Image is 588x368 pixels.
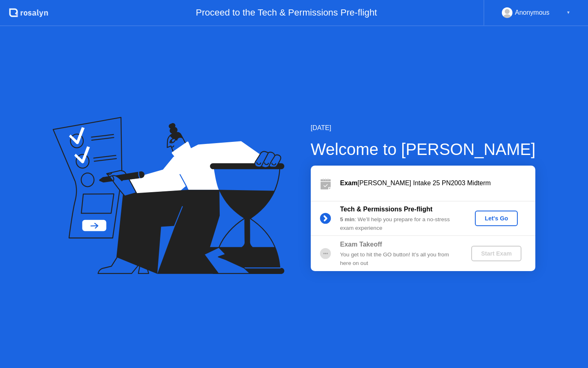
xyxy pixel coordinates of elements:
div: Start Exam [474,250,518,257]
div: Anonymous [515,7,550,18]
b: Exam [340,180,358,186]
b: Tech & Permissions Pre-flight [340,206,432,213]
b: Exam Takeoff [340,241,382,248]
div: You get to hit the GO button! It’s all you from here on out [340,251,458,267]
button: Let's Go [475,211,518,226]
div: : We’ll help you prepare for a no-stress exam experience [340,215,458,232]
div: [DATE] [311,123,536,133]
div: Let's Go [478,215,514,222]
div: [PERSON_NAME] Intake 25 PN2003 Midterm [340,178,535,188]
b: 5 min [340,216,355,222]
div: ▼ [566,7,570,18]
div: Welcome to [PERSON_NAME] [311,137,536,162]
button: Start Exam [471,246,521,261]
